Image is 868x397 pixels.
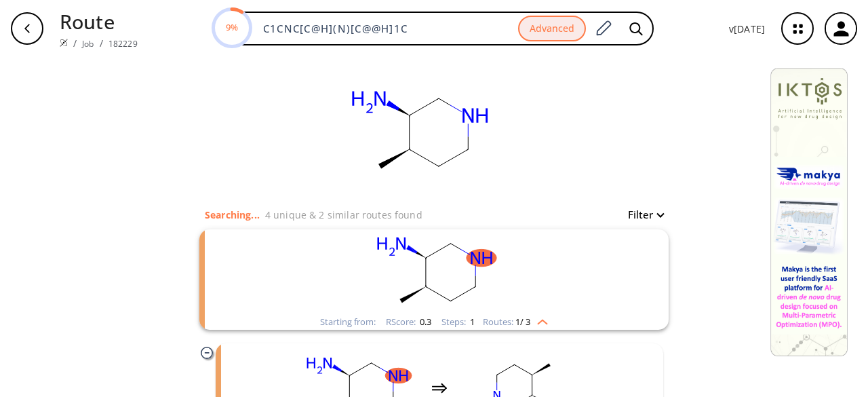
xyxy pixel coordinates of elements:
li: / [100,36,103,50]
p: 4 unique & 2 similar routes found [265,208,422,222]
svg: C[C@@H]1CCNC[C@@H]1N [258,229,610,314]
p: Route [60,7,138,36]
a: 182229 [108,38,138,50]
span: 0.3 [418,316,431,328]
img: Up [530,314,548,325]
input: Enter SMILES [255,22,518,35]
span: 1 [468,316,475,328]
span: 1 / 3 [515,318,530,326]
img: Spaya logo [60,39,68,47]
p: v [DATE] [729,22,765,36]
text: 9% [226,21,238,33]
div: Routes: [483,318,548,326]
img: Banner [770,68,848,356]
a: Job [82,38,94,50]
p: Searching... [205,208,260,222]
button: Filter [620,210,663,220]
li: / [73,36,77,50]
svg: C1CNC[C@H](N)[C@@H]1C [283,57,555,206]
div: Steps : [441,318,475,326]
div: RScore : [386,318,431,326]
button: Advanced [518,16,586,42]
div: Starting from: [320,318,376,326]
